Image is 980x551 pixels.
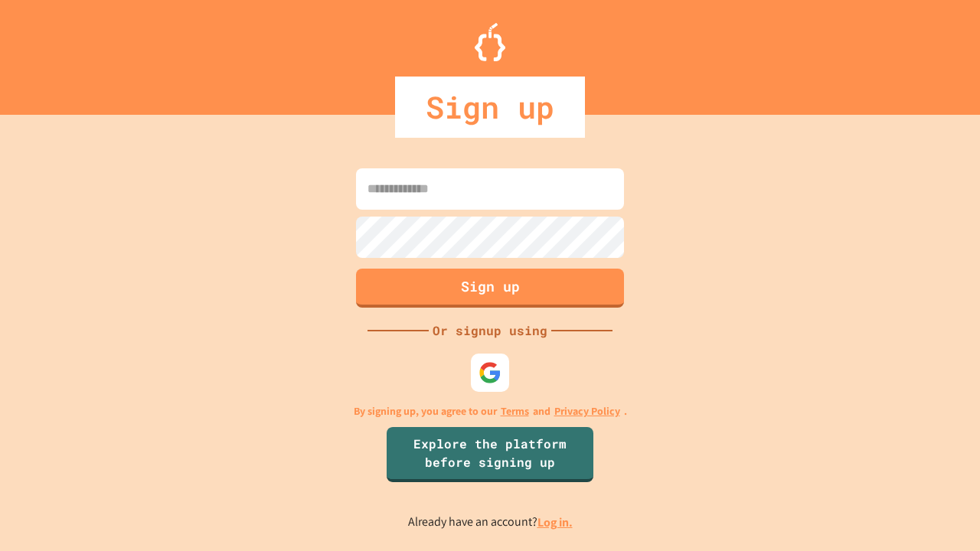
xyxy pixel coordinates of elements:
[408,513,573,532] p: Already have an account?
[356,269,624,308] button: Sign up
[429,321,551,340] div: Or signup using
[475,23,505,61] img: Logo.svg
[554,403,620,419] a: Privacy Policy
[354,403,627,419] p: By signing up, you agree to our and .
[479,361,501,384] img: google-icon.svg
[501,403,529,419] a: Terms
[395,77,585,138] div: Sign up
[537,514,573,530] a: Log in.
[387,427,593,482] a: Explore the platform before signing up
